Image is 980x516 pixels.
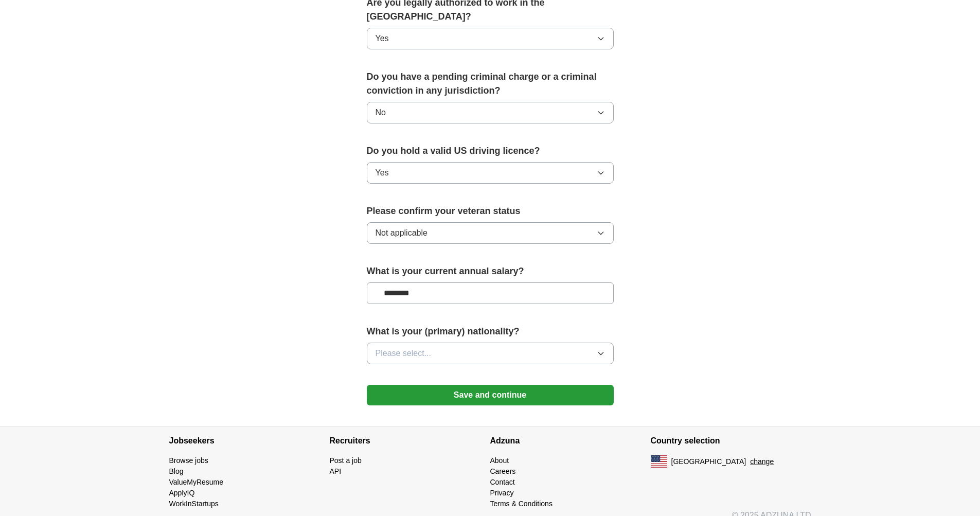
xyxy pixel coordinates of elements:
span: Please select... [376,347,432,360]
button: No [367,102,614,123]
span: Yes [376,32,389,45]
button: change [750,456,774,467]
a: API [330,467,342,475]
button: Not applicable [367,222,614,244]
a: Post a job [330,456,362,465]
button: Save and continue [367,385,614,405]
span: Yes [376,167,389,179]
button: Please select... [367,343,614,364]
span: No [376,106,386,119]
label: What is your current annual salary? [367,264,614,278]
span: Not applicable [376,227,427,239]
label: Please confirm your veteran status [367,204,614,218]
a: Blog [169,467,184,475]
span: [GEOGRAPHIC_DATA] [671,456,746,467]
img: US flag [651,455,667,468]
a: Privacy [490,489,514,497]
h4: Country selection [651,426,811,455]
a: ApplyIQ [169,489,195,497]
button: Yes [367,162,614,184]
a: ValueMyResume [169,478,224,486]
a: Careers [490,467,516,475]
label: Do you have a pending criminal charge or a criminal conviction in any jurisdiction? [367,70,614,98]
a: WorkInStartups [169,500,219,508]
button: Yes [367,28,614,49]
a: Browse jobs [169,456,208,465]
label: Do you hold a valid US driving licence? [367,144,614,158]
a: Contact [490,478,515,486]
label: What is your (primary) nationality? [367,325,614,339]
a: Terms & Conditions [490,500,553,508]
a: About [490,456,509,465]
